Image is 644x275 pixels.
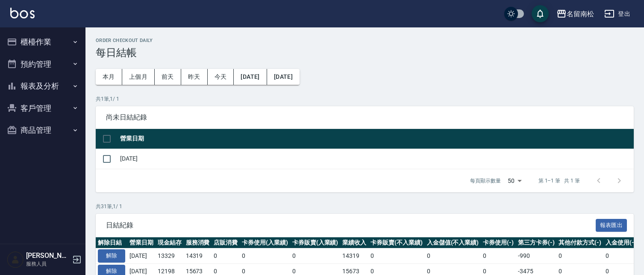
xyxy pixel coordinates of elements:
td: 0 [212,248,240,264]
a: 報表匯出 [596,221,627,229]
button: 商品管理 [3,119,82,141]
th: 卡券使用(入業績) [240,237,290,248]
p: 共 1 筆, 1 / 1 [96,95,634,103]
td: 0 [556,248,603,264]
td: 0 [481,248,516,264]
h2: Order checkout daily [96,38,634,43]
th: 營業日期 [127,237,156,248]
div: 名留南松 [567,9,594,19]
td: 0 [368,248,425,264]
th: 營業日期 [118,129,634,149]
button: 上個月 [122,69,155,85]
button: 前天 [155,69,181,85]
p: 服務人員 [26,260,70,268]
img: Person [7,251,24,268]
p: 共 31 筆, 1 / 1 [96,203,634,210]
th: 現金結存 [156,237,184,248]
td: 0 [603,248,638,264]
button: 本月 [96,69,122,85]
button: 名留南松 [553,5,597,23]
div: 50 [504,169,525,192]
button: 報表匯出 [596,219,627,232]
button: 預約管理 [3,53,82,75]
td: [DATE] [127,248,156,264]
td: 14319 [340,248,368,264]
button: 今天 [208,69,234,85]
td: 0 [240,248,290,264]
button: save [532,5,549,22]
button: 昨天 [181,69,208,85]
th: 入金儲值(不入業績) [425,237,481,248]
th: 店販消費 [212,237,240,248]
button: 報表及分析 [3,75,82,97]
button: [DATE] [267,69,300,85]
th: 服務消費 [184,237,212,248]
p: 每頁顯示數量 [470,177,501,185]
th: 其他付款方式(-) [556,237,603,248]
td: 14319 [184,248,212,264]
th: 入金使用(-) [603,237,638,248]
td: 0 [425,248,481,264]
p: 第 1–1 筆 共 1 筆 [538,177,580,185]
td: [DATE] [118,149,634,169]
th: 第三方卡券(-) [516,237,557,248]
span: 日結紀錄 [106,221,596,230]
th: 卡券販賣(入業績) [290,237,341,248]
h3: 每日結帳 [96,47,634,59]
th: 業績收入 [340,237,368,248]
button: [DATE] [234,69,267,85]
td: -990 [516,248,557,264]
button: 解除 [98,249,125,263]
th: 解除日結 [96,237,127,248]
button: 登出 [601,6,634,22]
span: 尚未日結紀錄 [106,113,623,122]
th: 卡券使用(-) [481,237,516,248]
button: 客戶管理 [3,97,82,120]
h5: [PERSON_NAME] [26,251,70,260]
td: 0 [290,248,341,264]
td: 13329 [156,248,184,264]
th: 卡券販賣(不入業績) [368,237,425,248]
img: Logo [10,8,35,18]
button: 櫃檯作業 [3,31,82,53]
